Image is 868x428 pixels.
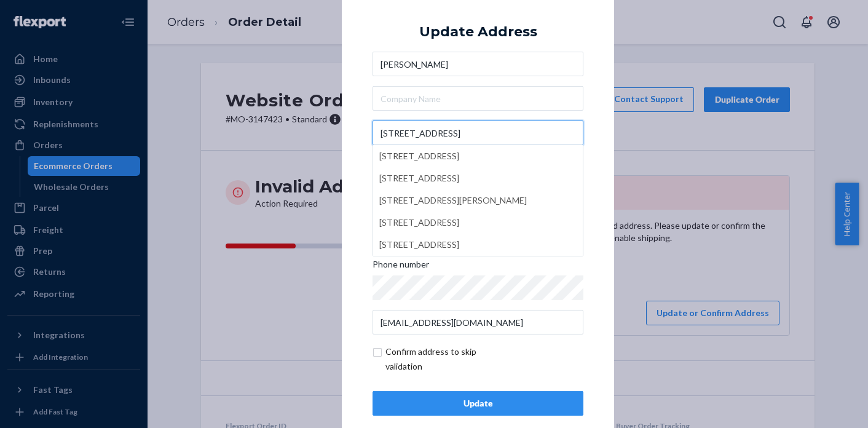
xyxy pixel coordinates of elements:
[383,397,573,410] div: Update
[373,258,429,275] span: Phone number
[379,189,577,212] div: [STREET_ADDRESS][PERSON_NAME]
[419,25,537,39] div: Update Address
[379,145,577,167] div: [STREET_ADDRESS]
[373,52,583,76] input: First & Last Name
[373,310,583,335] input: Email (Only Required for International)
[373,121,583,145] input: [STREET_ADDRESS][STREET_ADDRESS][STREET_ADDRESS][PERSON_NAME][STREET_ADDRESS][STREET_ADDRESS]
[379,212,577,234] div: [STREET_ADDRESS]
[373,391,583,416] button: Update
[379,234,577,256] div: [STREET_ADDRESS]
[379,167,577,189] div: [STREET_ADDRESS]
[373,86,583,111] input: Company Name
